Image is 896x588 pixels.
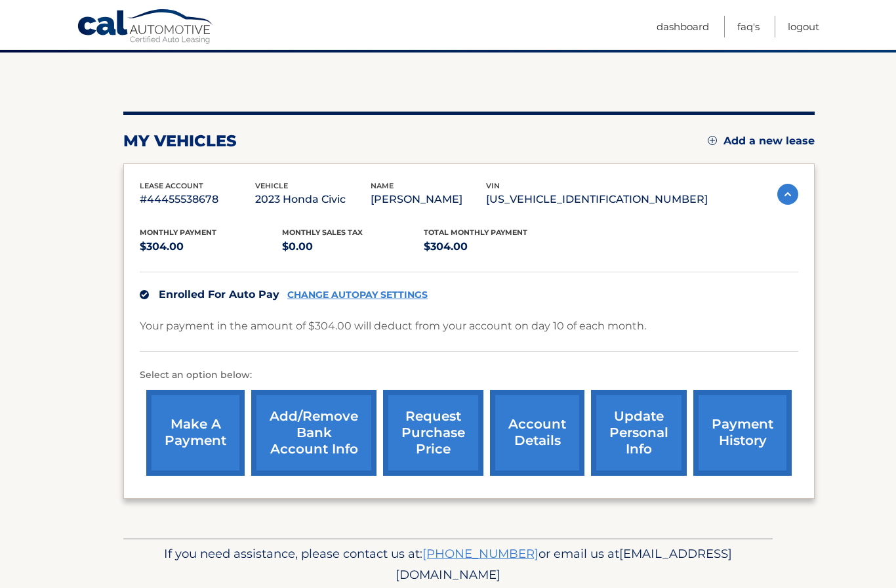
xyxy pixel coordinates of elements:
[132,543,764,585] p: If you need assistance, please contact us at: or email us at
[159,288,279,301] span: Enrolled For Auto Pay
[123,131,237,151] h2: my vehicles
[490,390,584,476] a: account details
[422,546,539,561] a: [PHONE_NUMBER]
[737,16,760,37] a: FAQ's
[282,228,363,237] span: Monthly sales Tax
[591,390,687,476] a: update personal info
[140,228,216,237] span: Monthly Payment
[140,317,646,335] p: Your payment in the amount of $304.00 will deduct from your account on day 10 of each month.
[708,135,815,148] a: Add a new lease
[140,238,282,256] p: $304.00
[788,16,819,37] a: Logout
[657,16,709,37] a: Dashboard
[708,136,717,145] img: add.svg
[140,367,798,383] p: Select an option below:
[287,289,428,301] a: CHANGE AUTOPAY SETTINGS
[693,390,792,476] a: payment history
[371,190,486,209] p: [PERSON_NAME]
[424,238,566,256] p: $304.00
[255,190,371,209] p: 2023 Honda Civic
[146,390,245,476] a: make a payment
[251,390,377,476] a: Add/Remove bank account info
[777,184,798,205] img: accordion-active.svg
[383,390,483,476] a: request purchase price
[140,190,255,209] p: #44455538678
[77,9,214,47] a: Cal Automotive
[140,181,203,190] span: lease account
[486,190,708,209] p: [US_VEHICLE_IDENTIFICATION_NUMBER]
[486,181,500,190] span: vin
[371,181,394,190] span: name
[255,181,288,190] span: vehicle
[424,228,527,237] span: Total Monthly Payment
[282,238,424,256] p: $0.00
[140,290,149,299] img: check.svg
